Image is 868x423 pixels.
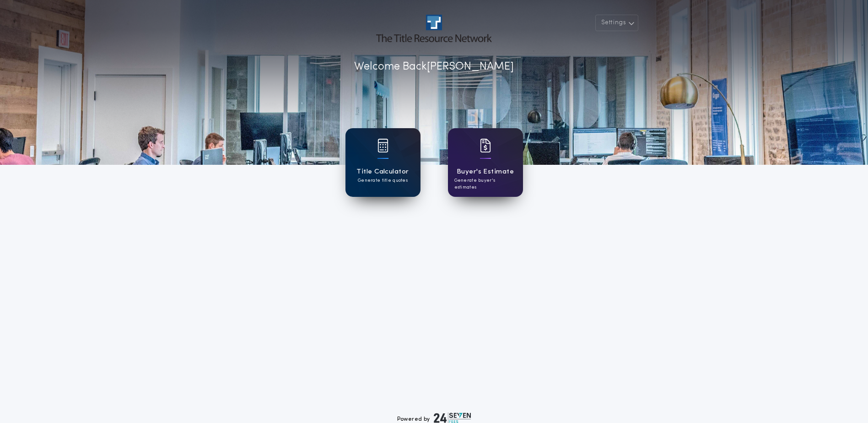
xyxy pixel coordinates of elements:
img: card icon [480,139,491,152]
img: account-logo [376,15,491,42]
img: card icon [377,139,388,152]
a: card iconTitle CalculatorGenerate title quotes [345,128,421,197]
p: Generate buyer's estimates [454,177,517,191]
h1: Buyer's Estimate [457,167,514,177]
a: card iconBuyer's EstimateGenerate buyer's estimates [448,128,523,197]
p: Welcome Back [PERSON_NAME] [354,59,514,75]
button: Settings [595,15,638,31]
h1: Title Calculator [356,167,409,177]
p: Generate title quotes [358,177,408,184]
